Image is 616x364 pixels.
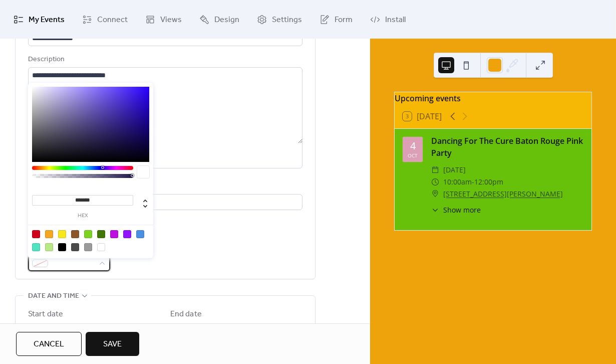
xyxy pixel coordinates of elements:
span: Date and time [28,290,79,302]
a: Settings [249,4,310,35]
div: Upcoming events [395,92,591,104]
span: Views [160,12,182,28]
div: ​ [431,205,439,215]
div: ​ [431,176,439,188]
div: End date [170,308,202,320]
span: - [472,176,474,188]
button: ​Show more [431,205,481,215]
div: #4A4A4A [71,243,79,251]
div: #417505 [97,230,105,238]
a: Form [312,4,360,35]
span: Design [214,12,239,28]
button: Save [86,332,139,356]
div: #8B572A [71,230,79,238]
span: Save [103,338,122,350]
span: Show more [443,205,481,215]
div: #4A90E2 [136,230,144,238]
a: Connect [75,4,135,35]
span: Form [335,12,353,28]
span: Time [242,322,258,334]
a: Install [363,4,413,35]
div: Description [28,54,300,66]
div: #50E3C2 [32,243,40,251]
div: #FFFFFF [97,243,105,251]
span: Time [100,322,116,334]
div: Oct [408,153,418,158]
div: 4 [410,141,416,151]
span: Date [170,322,185,334]
div: Location [28,180,300,193]
div: Dancing For The Cure Baton Rouge Pink Party [431,135,583,159]
div: #000000 [58,243,66,251]
div: #F8E71C [58,230,66,238]
span: Cancel [34,338,64,350]
div: #9013FE [123,230,131,238]
span: Connect [97,12,128,28]
div: Start date [28,308,63,320]
a: Design [192,4,247,35]
span: Date [28,322,43,334]
span: 12:00pm [474,176,503,188]
label: hex [32,213,133,219]
span: My Events [29,12,65,28]
a: Views [138,4,189,35]
div: ​ [431,188,439,200]
span: 10:00am [443,176,472,188]
span: Settings [272,12,302,28]
span: Install [385,12,406,28]
div: ​ [431,164,439,176]
div: #F5A623 [45,230,53,238]
a: My Events [6,4,72,35]
a: [STREET_ADDRESS][PERSON_NAME] [443,188,563,200]
div: #BD10E0 [110,230,118,238]
div: #B8E986 [45,243,53,251]
div: #D0021B [32,230,40,238]
div: #9B9B9B [84,243,92,251]
div: #7ED321 [84,230,92,238]
span: [DATE] [443,164,466,176]
button: Cancel [16,332,82,356]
